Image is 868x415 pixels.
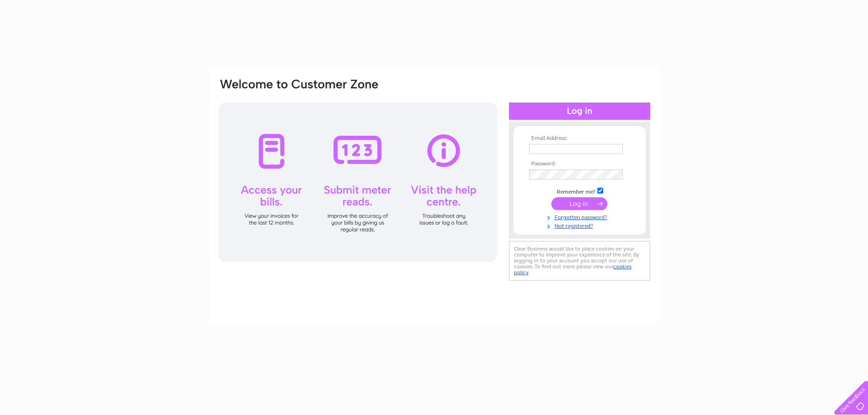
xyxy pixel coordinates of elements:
th: Email Address: [527,135,632,142]
a: Not registered? [529,221,632,230]
input: Submit [551,197,607,210]
div: Clear Business would like to place cookies on your computer to improve your experience of the sit... [509,241,650,281]
td: Remember me? [527,186,632,195]
a: Forgotten password? [529,212,632,221]
th: Password: [527,161,632,167]
a: cookies policy [514,263,632,276]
